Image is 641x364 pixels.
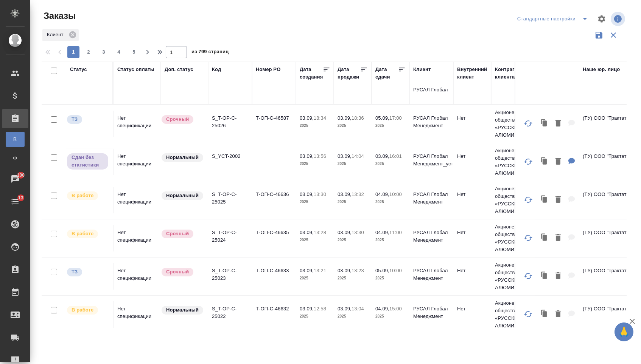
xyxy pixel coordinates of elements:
p: Акционерное общество «РУССКИЙ АЛЮМИНИ... [495,261,531,292]
p: 13:30 [352,230,364,235]
p: 2025 [375,160,406,168]
p: РУСАЛ Глобал Менеджмент [413,191,450,206]
p: 03.09, [338,268,352,273]
p: 03.09, [300,230,314,235]
p: 2025 [338,275,368,282]
p: S_T-OP-C-25025 [212,191,248,206]
div: Статус оплаты [117,66,154,73]
div: Статус по умолчанию для стандартных заказов [161,305,204,315]
div: Выставляет ПМ после принятия заказа от КМа [66,191,109,201]
div: split button [515,13,593,25]
p: 2025 [338,236,368,244]
div: Клиент [42,29,79,41]
p: РУСАЛ Глобал Менеджмент [413,267,450,282]
p: В работе [72,192,93,199]
div: Статус по умолчанию для стандартных заказов [161,153,204,163]
p: 03.09, [300,268,314,273]
p: 03.09, [338,230,352,235]
span: 13 [14,194,28,202]
p: 16:01 [389,153,402,159]
span: 4 [113,48,125,56]
p: S_T-OP-C-25026 [212,114,248,130]
td: Т-ОП-С-46636 [252,187,296,213]
p: 2025 [300,236,330,244]
button: Клонировать [537,230,552,246]
div: Дата сдачи [375,66,398,81]
p: Акционерное общество «РУССКИЙ АЛЮМИНИ... [495,223,531,253]
p: 13:28 [314,230,326,235]
button: Клонировать [537,192,552,208]
p: 2025 [338,160,368,168]
button: Удалить [552,307,565,322]
div: Контрагент клиента [495,66,531,81]
button: 🙏 [615,322,633,341]
p: 03.09, [300,191,314,197]
div: Выставляет ПМ после принятия заказа от КМа [66,305,109,315]
p: 2025 [338,313,368,320]
button: Обновить [519,153,537,171]
p: 2025 [338,198,368,206]
span: В [9,136,21,143]
button: Клонировать [537,307,552,322]
p: Нет [457,229,487,236]
button: 4 [113,46,125,58]
span: Ф [9,154,21,162]
span: Настроить таблицу [593,10,611,28]
p: РУСАЛ Глобал Менеджмент_уст [413,153,450,168]
p: S_T-OP-C-25023 [212,267,248,282]
p: 03.09, [338,115,352,121]
div: Код [212,66,221,73]
p: 03.09, [338,191,352,197]
button: 5 [128,46,140,58]
div: Выставляет КМ при отправке заказа на расчет верстке (для тикета) или для уточнения сроков на прои... [66,114,109,125]
p: 03.09, [300,306,314,312]
p: Акционерное общество «РУССКИЙ АЛЮМИНИ... [495,185,531,215]
p: 03.09, [375,153,389,159]
p: Нормальный [166,306,199,314]
button: Удалить [552,154,565,170]
p: 05.09, [375,115,389,121]
p: 04.09, [375,306,389,312]
p: Клиент [47,31,66,39]
p: Нет [457,114,487,122]
p: 2025 [375,313,406,320]
td: Нет спецификации [114,225,161,251]
p: 10:00 [389,191,402,197]
p: Нет [457,191,487,198]
td: Нет спецификации [114,149,161,175]
td: Нет спецификации [114,263,161,290]
button: Сохранить фильтры [592,28,606,42]
div: Выставляется автоматически, если на указанный объем услуг необходимо больше времени в стандартном... [161,229,204,239]
p: 2025 [300,198,330,206]
p: 03.09, [338,306,352,312]
div: Статус по умолчанию для стандартных заказов [161,191,204,201]
p: 12:58 [314,306,326,312]
p: Нормальный [166,154,199,161]
a: В [6,132,25,147]
td: Т-ОП-С-46635 [252,225,296,251]
p: 2025 [375,236,406,244]
p: 18:36 [352,115,364,121]
span: из 799 страниц [191,47,229,58]
p: 2025 [375,275,406,282]
a: 100 [2,170,28,188]
button: Обновить [519,229,537,247]
p: 17:00 [389,115,402,121]
span: Посмотреть информацию [611,12,627,26]
p: ТЗ [72,268,78,276]
p: 15:00 [389,306,402,312]
p: Срочный [166,230,189,238]
button: Обновить [519,267,537,285]
button: Обновить [519,114,537,133]
div: Выставляет КМ при отправке заказа на расчет верстке (для тикета) или для уточнения сроков на прои... [66,267,109,277]
p: 03.09, [338,153,352,159]
p: 13:56 [314,153,326,159]
p: РУСАЛ Глобал Менеджмент [413,114,450,130]
p: 13:30 [314,191,326,197]
div: Номер PO [256,66,280,73]
p: 2025 [338,122,368,130]
p: 2025 [300,122,330,130]
p: Акционерное общество «РУССКИЙ АЛЮМИНИ... [495,109,531,139]
p: РУСАЛ Глобал Менеджмент [413,305,450,320]
div: Дата создания [300,66,323,81]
